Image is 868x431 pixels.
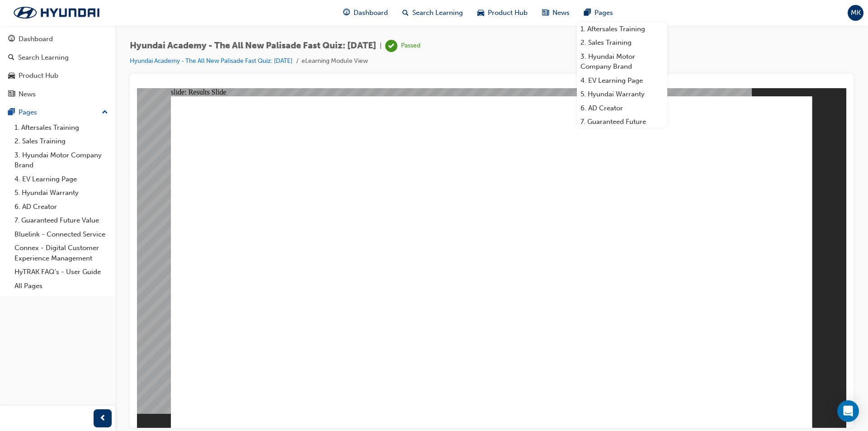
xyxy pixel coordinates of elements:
[552,8,570,18] span: News
[577,22,667,36] a: 1. Aftersales Training
[401,42,420,50] div: Passed
[385,40,397,52] span: learningRecordVerb_PASS-icon
[18,52,69,63] div: Search Learning
[402,7,409,19] span: search-icon
[8,90,15,99] span: news-icon
[4,31,112,47] a: Dashboard
[577,4,620,22] a: pages-iconPages
[4,104,112,121] button: Pages
[4,86,112,103] a: News
[837,400,859,422] div: Open Intercom Messenger
[11,265,112,279] a: HyTRAK FAQ's - User Guide
[395,4,470,22] a: search-iconSearch Learning
[470,4,535,22] a: car-iconProduct Hub
[11,279,112,293] a: All Pages
[577,87,667,101] a: 5. Hyundai Warranty
[11,241,112,265] a: Connex - Digital Customer Experience Management
[535,4,577,22] a: news-iconNews
[577,74,667,88] a: 4. EV Learning Page
[102,107,108,118] span: up-icon
[130,57,292,65] a: Hyundai Academy - The All New Palisade Fast Quiz: [DATE]
[577,115,667,139] a: 7. Guaranteed Future Value
[302,56,368,66] li: eLearning Module View
[19,107,37,118] div: Pages
[19,89,36,99] div: News
[11,227,112,242] a: Bluelink - Connected Service
[577,50,667,74] a: 3. Hyundai Motor Company Brand
[11,134,112,148] a: 2. Sales Training
[577,101,667,115] a: 6. AD Creator
[130,41,376,51] span: Hyundai Academy - The All New Palisade Fast Quiz: [DATE]
[577,36,667,50] a: 2. Sales Training
[11,200,112,214] a: 6. AD Creator
[8,109,15,117] span: pages-icon
[4,67,112,84] a: Product Hub
[354,8,388,18] span: Dashboard
[336,4,395,22] a: guage-iconDashboard
[477,7,484,19] span: car-icon
[848,5,863,21] button: MK
[380,41,382,51] span: |
[412,8,463,18] span: Search Learning
[11,172,112,186] a: 4. EV Learning Page
[19,71,58,81] div: Product Hub
[11,121,112,135] a: 1. Aftersales Training
[4,29,112,104] button: DashboardSearch LearningProduct HubNews
[19,34,53,44] div: Dashboard
[4,49,112,66] a: Search Learning
[11,148,112,172] a: 3. Hyundai Motor Company Brand
[851,8,861,18] span: MK
[99,413,106,424] span: prev-icon
[8,54,14,62] span: search-icon
[11,186,112,200] a: 5. Hyundai Warranty
[8,72,15,80] span: car-icon
[488,8,528,18] span: Product Hub
[8,35,15,43] span: guage-icon
[542,7,549,19] span: news-icon
[343,7,350,19] span: guage-icon
[11,213,112,227] a: 7. Guaranteed Future Value
[584,7,591,19] span: pages-icon
[5,3,108,22] img: Trak
[594,8,613,18] span: Pages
